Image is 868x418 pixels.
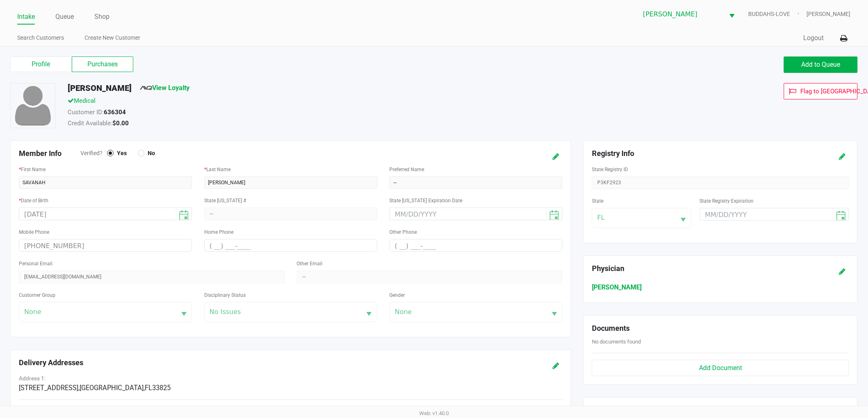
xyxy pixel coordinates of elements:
[390,197,463,204] label: State [US_STATE] Expiration Date
[592,360,849,376] button: Add Document
[55,11,74,23] a: Queue
[699,364,742,372] span: Add Document
[592,197,603,205] label: State
[80,149,107,158] span: Verified?
[749,10,807,18] span: BUDDAHS-LOVE
[19,291,55,299] label: Customer Group
[94,11,110,23] a: Shop
[204,291,246,299] label: Disciplinary Status
[390,291,405,299] label: Gender
[592,324,849,333] h5: Documents
[144,149,155,157] span: No
[140,84,190,92] a: View Loyalty
[700,197,754,205] label: State Registry Expiration
[643,9,720,19] span: [PERSON_NAME]
[204,166,231,173] label: Last Name
[19,260,53,267] label: Personal Email
[419,410,449,416] span: Web: v1.40.0
[19,375,46,382] span: Address 1:
[144,384,152,392] span: FL
[204,197,246,204] label: State [US_STATE] #
[78,384,80,392] span: ,
[390,228,417,236] label: Other Phone
[592,339,641,345] span: No documents found
[592,149,804,158] h5: Registry Info
[297,260,323,267] label: Other Email
[804,33,824,43] button: Logout
[104,108,126,116] strong: 636304
[19,358,470,367] h5: Delivery Addresses
[80,384,144,392] span: [GEOGRAPHIC_DATA]
[19,228,49,236] label: Mobile Phone
[204,228,233,236] label: Home Phone
[10,56,72,72] label: Profile
[802,61,841,68] span: Add to Queue
[68,83,132,93] h5: [PERSON_NAME]
[85,33,140,43] a: Create New Customer
[152,384,171,392] span: 33825
[19,197,48,204] label: Date of Birth
[144,384,145,392] span: ,
[62,96,596,108] div: Medical
[784,83,858,99] button: Flag to [GEOGRAPHIC_DATA]
[72,56,133,72] label: Purchases
[784,56,858,73] button: Add to Queue
[807,10,851,18] span: [PERSON_NAME]
[592,283,849,291] h6: [PERSON_NAME]
[724,5,740,24] button: Select
[62,108,596,119] div: Customer ID:
[17,11,35,23] a: Intake
[19,166,46,173] label: First Name
[62,119,596,130] div: Credit Available:
[592,264,804,273] h5: Physician
[19,149,80,158] h5: Member Info
[390,166,425,173] label: Preferred Name
[19,384,78,392] span: [STREET_ADDRESS]
[592,166,628,173] label: State Registry ID
[17,33,64,43] a: Search Customers
[114,149,127,157] span: Yes
[112,120,129,127] strong: $0.00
